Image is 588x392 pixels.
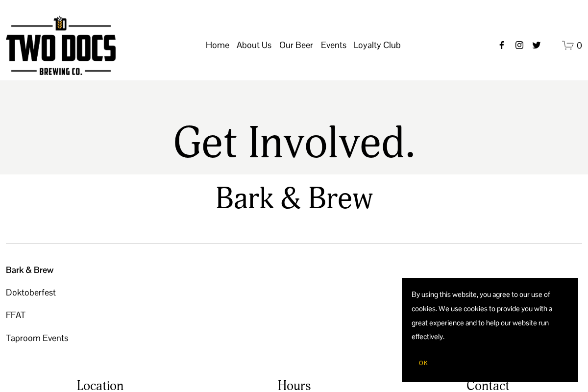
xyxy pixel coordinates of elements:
a: twitter-unauth [532,40,541,50]
a: Home [206,36,229,54]
section: Cookie banner [402,278,578,382]
span: Loyalty Club [354,37,401,53]
a: Bark & Brew [6,262,114,281]
a: 0 items in cart [562,39,582,51]
a: instagram-unauth [514,40,524,50]
img: Two Docs Brewing Co. [6,16,116,75]
span: 0 [577,40,582,51]
button: OK [412,354,435,372]
span: About Us [237,37,271,53]
span: Events [321,37,346,53]
h2: Bark & Brew [6,180,582,244]
a: folder dropdown [354,36,401,54]
h1: Get Involved. [150,119,438,169]
a: folder dropdown [237,36,271,54]
a: Taproom Events [6,327,114,349]
a: Doktoberfest [6,281,114,304]
a: FFAT [6,304,114,326]
a: folder dropdown [321,36,346,54]
p: By using this website, you agree to our use of cookies. We use cookies to provide you with a grea... [412,288,568,344]
span: Our Beer [279,37,313,53]
a: folder dropdown [279,36,313,54]
span: OK [419,359,428,367]
a: Facebook [497,40,507,50]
